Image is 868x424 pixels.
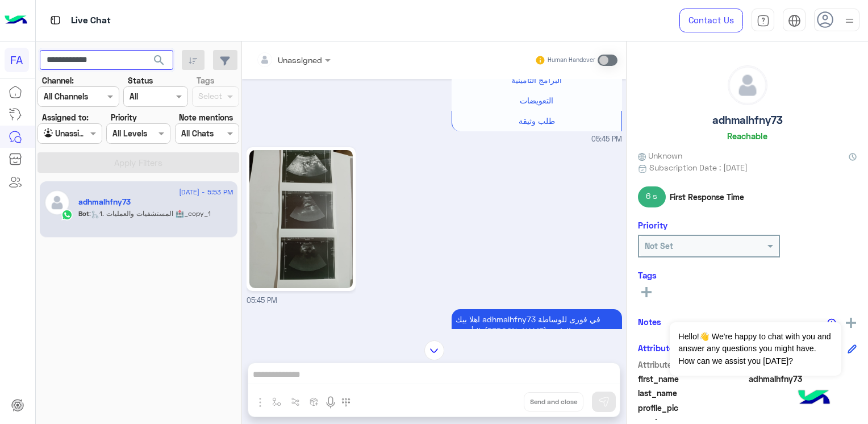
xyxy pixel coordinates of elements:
h5: adhmalhfny73 [78,197,131,207]
label: Channel: [42,74,74,86]
p: Live Chat [71,13,111,28]
img: defaultAdmin.png [44,190,70,215]
label: Assigned to: [42,111,89,123]
span: adhmalhfny73 [749,373,857,385]
h6: Tags [638,270,857,280]
h6: Reachable [727,131,767,141]
div: FA [5,48,29,72]
span: Bot [78,209,89,218]
span: 6 s [638,186,666,207]
img: hulul-logo.png [794,379,834,418]
img: tab [788,14,801,27]
span: 05:45 PM [591,134,622,145]
img: tab [757,14,770,27]
span: : 1. المستشفيات والعمليات 🏥_copy_1 [89,209,211,218]
button: search [145,50,173,74]
img: scroll [424,340,444,360]
h6: Priority [638,220,667,230]
h6: Attributes [638,343,678,353]
img: WhatsApp [61,209,73,221]
a: tab [752,9,774,32]
label: Status [128,74,153,86]
span: طلب وثيقة [519,116,555,126]
span: last_name [638,387,746,399]
span: search [152,53,166,67]
img: 1120496456697987.jpg [249,150,353,288]
img: add [846,318,856,328]
span: البرامج التأمينية [511,75,562,85]
span: First Response Time [670,191,744,203]
img: Logo [5,9,27,32]
img: defaultAdmin.png [728,66,767,105]
h6: Notes [638,317,661,327]
span: 05:45 PM [247,296,277,305]
span: التعويضات [520,95,553,105]
button: Send and close [524,392,583,411]
span: Unknown [638,149,682,161]
span: first_name [638,373,746,385]
label: Priority [111,111,137,123]
button: Apply Filters [37,152,239,173]
span: Hello!👋 We're happy to chat with you and answer any questions you might have. How can we assist y... [670,322,841,376]
p: 9/9/2025, 5:45 PM [452,309,622,353]
h5: adhmalhfny73 [712,114,783,127]
span: [DATE] - 5:53 PM [179,187,233,197]
small: Human Handover [548,56,595,65]
label: Note mentions [179,111,233,123]
span: profile_pic [638,402,746,414]
span: Subscription Date : [DATE] [649,161,748,173]
a: Contact Us [679,9,743,32]
span: Attribute Name [638,359,746,371]
img: profile [842,14,857,28]
img: tab [48,13,62,27]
